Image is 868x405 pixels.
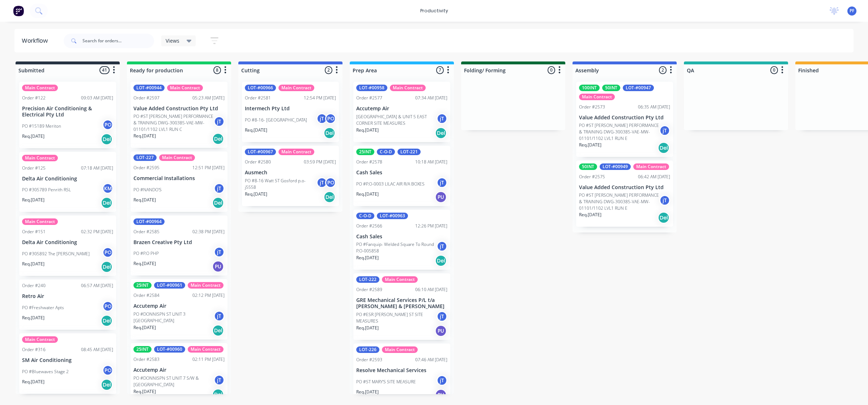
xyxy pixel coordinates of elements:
p: PO #ST [PERSON_NAME] PERFORMANCE & TRAINING DWG-300385-VAE-MW-01101/1102 LVL1 RUN C [133,113,214,133]
div: Order #2583 [133,356,159,363]
div: PU [212,261,224,272]
p: PO #Fanquip- Welded Square To Round P.O-005858 [356,241,437,254]
div: 25INT [133,346,152,353]
p: Req. [DATE] [22,261,44,267]
div: Order #151 [22,229,46,235]
div: 100INT50INTLOT-#00947Main ContractOrder #257306:35 AM [DATE]Value Added Construction Pty LtdPO #S... [576,82,673,157]
p: Req. [DATE] [133,324,156,331]
div: C-O-D [356,213,374,219]
p: PO #DONNISPN ST UNIT 7 S/W & [GEOGRAPHIC_DATA] [133,375,214,388]
div: 06:35 AM [DATE] [638,104,670,110]
div: LOT-227 [133,154,157,161]
div: 06:10 AM [DATE] [415,286,447,293]
div: 02:38 PM [DATE] [192,229,225,235]
div: 06:42 AM [DATE] [638,174,670,180]
div: Order #125 [22,165,46,171]
div: Order #122 [22,95,46,101]
div: Main Contract [579,94,615,100]
p: PO #DONNISPN ST UNIT 3 [GEOGRAPHIC_DATA] [133,311,214,324]
p: GRE Mechanical Services P/L t/a [PERSON_NAME] & [PERSON_NAME] [356,297,447,310]
div: Main Contract [22,85,58,91]
div: LOT-#00958Main ContractOrder #257707:34 AM [DATE]Accutemp Air[GEOGRAPHIC_DATA] & UNIT 5 EAST CORN... [353,82,450,142]
p: Cash Sales [356,234,447,240]
p: Req. [DATE] [356,255,379,261]
div: Del [101,197,112,209]
span: Views [166,37,179,44]
p: Req. [DATE] [133,133,156,139]
div: 07:34 AM [DATE] [415,95,447,101]
div: Order #240 [22,282,46,289]
div: PO [102,365,113,376]
div: LOT-#00964Order #258502:38 PM [DATE]Brazen Creative Pty LtdPO #P.O PHPjTReq.[DATE]PU [131,216,227,276]
p: Req. [DATE] [245,127,267,133]
div: Del [212,389,224,400]
p: Req. [DATE] [133,197,156,203]
p: Intermech Pty Ltd [245,106,336,112]
div: KM [102,183,113,194]
div: 03:59 PM [DATE] [304,159,336,165]
div: LOT-#00958 [356,85,387,91]
div: Order #2584 [133,292,159,299]
div: C-O-D [377,149,395,155]
div: Del [212,133,224,145]
div: 10:18 AM [DATE] [415,159,447,165]
div: LOT-#00960 [154,346,185,353]
p: Value Added Construction Pty Ltd [579,115,670,121]
div: 12:54 PM [DATE] [304,95,336,101]
div: 25INTLOT-#00961Main ContractOrder #258402:12 PM [DATE]Accutemp AirPO #DONNISPN ST UNIT 3 [GEOGRAP... [131,279,227,340]
div: Order #2578 [356,159,382,165]
div: PO [102,301,113,312]
p: Req. [DATE] [356,325,379,331]
p: Req. [DATE] [579,142,601,148]
div: Order #2585 [133,229,159,235]
div: Order #2566 [356,223,382,229]
div: 02:32 PM [DATE] [81,229,113,235]
p: PO #ST MARY'S SITE MEASURE [356,379,416,385]
div: Del [101,379,112,391]
div: LOT-226Main ContractOrder #259307:46 AM [DATE]Resolve Mechanical ServicesPO #ST MARY'S SITE MEASU... [353,344,450,404]
div: 07:18 AM [DATE] [81,165,113,171]
div: 25INTLOT-#00960Main ContractOrder #258302:11 PM [DATE]Accutemp AirPO #DONNISPN ST UNIT 7 S/W & [G... [131,343,227,404]
div: PO [102,247,113,258]
div: LOT-222 [356,276,379,283]
div: LOT-#00947 [623,85,654,91]
div: LOT-#00961 [154,282,185,289]
div: LOT-#00963 [377,213,408,219]
img: Factory [13,5,24,16]
div: Main Contract [633,163,669,170]
div: jT [214,247,225,257]
div: Main ContractOrder #31608:45 AM [DATE]SM Air ConditioningPO #Bluewaves Stage 2POReq.[DATE]Del [19,333,116,394]
p: PO #8-16 Watt ST Gosford p.o- j5558 [245,178,316,191]
p: Brazen Creative Pty Ltd [133,239,225,246]
div: Del [324,127,335,139]
div: Order #2581 [245,95,271,101]
div: 25INT [356,149,374,155]
div: Del [658,212,669,223]
div: Main Contract [22,336,58,343]
div: Main ContractOrder #12507:18 AM [DATE]Delta Air ConditioningPO #305789 Penrith RSLKMReq.[DATE]Del [19,152,116,212]
p: Resolve Mechanical Services [356,367,447,374]
div: jT [437,241,447,252]
div: jT [214,116,225,127]
div: Order #2595 [133,165,159,171]
div: LOT-221 [397,149,421,155]
p: Cash Sales [356,170,447,176]
div: 25INTC-O-DLOT-221Order #257810:18 AM [DATE]Cash SalesPO #P.O-0003 LILAC AIR R/A BOXESjTReq.[DATE]PU [353,146,450,206]
div: Del [658,142,669,154]
p: PO #P.O PHP [133,250,159,257]
p: [GEOGRAPHIC_DATA] & UNIT 5 EAST CORNER SITE MEASURES [356,114,437,127]
div: Main Contract [188,282,224,289]
span: PF [850,8,854,14]
div: 02:11 PM [DATE] [192,356,225,363]
div: 100INT [579,85,600,91]
div: Main Contract [22,155,58,161]
div: Del [212,325,224,336]
div: Main Contract [382,346,418,353]
div: Del [435,255,447,267]
div: jT [659,125,670,136]
p: Req. [DATE] [22,197,44,203]
div: PO [325,113,336,124]
div: 25INT [133,282,152,289]
p: Accutemp Air [133,367,225,373]
div: 12:51 PM [DATE] [192,165,225,171]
